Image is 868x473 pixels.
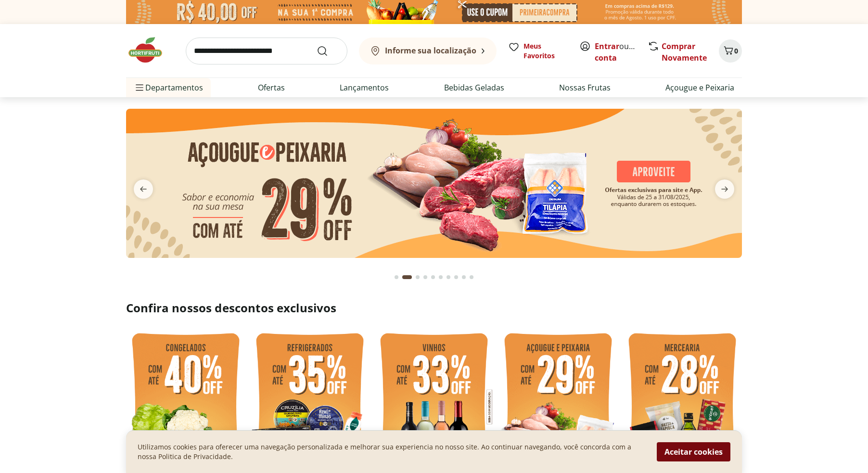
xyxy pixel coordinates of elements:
[437,266,445,289] button: Go to page 6 from fs-carousel
[508,41,568,61] a: Meus Favoritos
[662,41,707,63] a: Comprar Novamente
[359,38,497,64] button: Informe sua localização
[134,76,145,99] button: Menu
[126,179,161,199] button: previous
[595,41,619,51] a: Entrar
[126,109,742,258] img: açougue
[393,266,400,289] button: Go to page 1 from fs-carousel
[452,266,460,289] button: Go to page 8 from fs-carousel
[559,82,611,93] a: Nossas Frutas
[126,36,174,64] img: Hortifruti
[340,82,389,93] a: Lançamentos
[595,40,638,64] span: ou
[460,266,468,289] button: Go to page 9 from fs-carousel
[707,179,742,199] button: next
[421,266,429,289] button: Go to page 4 from fs-carousel
[414,266,421,289] button: Go to page 3 from fs-carousel
[445,266,452,289] button: Go to page 7 from fs-carousel
[400,266,414,289] button: Current page from fs-carousel
[317,45,340,57] button: Submit Search
[385,45,476,56] b: Informe sua localização
[595,41,648,63] a: Criar conta
[734,46,738,55] span: 0
[665,82,734,93] a: Açougue e Peixaria
[429,266,437,289] button: Go to page 5 from fs-carousel
[258,82,285,93] a: Ofertas
[186,38,347,64] input: search
[657,442,730,461] button: Aceitar cookies
[468,266,475,289] button: Go to page 10 from fs-carousel
[444,82,504,93] a: Bebidas Geladas
[523,41,568,61] span: Meus Favoritos
[138,442,645,461] p: Utilizamos cookies para oferecer uma navegação personalizada e melhorar sua experiencia no nosso ...
[126,300,742,316] h2: Confira nossos descontos exclusivos
[719,39,742,63] button: Carrinho
[134,76,203,99] span: Departamentos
